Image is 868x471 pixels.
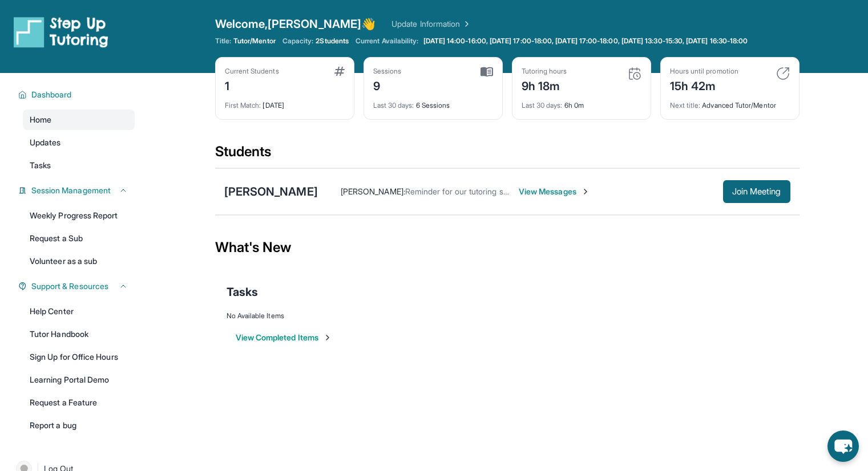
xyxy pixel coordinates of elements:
div: 9h 18m [522,76,567,94]
span: 2 Students [316,36,349,46]
div: Current Students [225,67,279,76]
a: Weekly Progress Report [23,205,135,226]
div: 15h 42m [670,76,738,94]
div: [PERSON_NAME] [224,184,318,200]
span: [DATE] 14:00-16:00, [DATE] 17:00-18:00, [DATE] 17:00-18:00, [DATE] 13:30-15:30, [DATE] 16:30-18:00 [423,36,748,46]
span: Home [30,114,51,125]
a: Updates [23,132,135,153]
span: Capacity: [282,36,314,46]
div: What's New [215,222,800,273]
img: card [481,67,493,77]
div: Students [215,143,800,168]
a: Tutor Handbook [23,324,135,344]
a: [DATE] 14:00-16:00, [DATE] 17:00-18:00, [DATE] 17:00-18:00, [DATE] 13:30-15:30, [DATE] 16:30-18:00 [421,36,750,46]
img: Chevron Right [460,18,471,30]
a: Learning Portal Demo [23,370,135,390]
span: [PERSON_NAME] : [341,186,405,196]
img: logo [14,16,108,48]
div: 1 [225,76,279,94]
div: [DATE] [225,94,345,110]
button: Support & Resources [27,281,128,292]
div: 6h 0m [522,94,641,110]
button: Session Management [27,185,128,196]
span: Tutor/Mentor [233,36,276,46]
span: Tasks [227,284,258,300]
span: Updates [30,137,61,148]
div: Tutoring hours [522,67,567,76]
span: View Messages [519,186,590,197]
div: Hours until promotion [670,67,738,76]
div: Sessions [373,67,402,76]
span: Welcome, [PERSON_NAME] 👋 [215,16,376,32]
span: Support & Resources [31,281,108,292]
span: Last 30 days : [373,101,414,109]
span: Title: [215,36,231,46]
button: Join Meeting [723,180,790,203]
button: View Completed Items [236,332,332,343]
span: Last 30 days : [522,101,563,109]
span: First Match : [225,101,261,109]
a: Report a bug [23,415,135,436]
span: Current Availability: [356,36,418,46]
div: 6 Sessions [373,94,493,110]
img: card [334,67,345,76]
a: Update Information [391,18,471,30]
a: Tasks [23,155,135,176]
a: Home [23,109,135,130]
span: Reminder for our tutoring session [DATE] at 5:00pm PST! [405,186,613,196]
div: No Available Items [227,311,788,320]
button: chat-button [827,431,859,462]
span: Next title : [670,101,701,109]
a: Request a Feature [23,392,135,413]
button: Dashboard [27,89,128,100]
a: Request a Sub [23,228,135,249]
span: Dashboard [31,89,72,100]
div: 9 [373,76,402,94]
a: Volunteer as a sub [23,251,135,271]
img: card [628,67,641,80]
a: Sign Up for Office Hours [23,347,135,367]
img: Chevron-Right [581,187,590,196]
img: card [776,67,790,80]
div: Advanced Tutor/Mentor [670,94,790,110]
span: Join Meeting [732,188,781,195]
span: Session Management [31,185,111,196]
span: Tasks [30,160,51,171]
a: Help Center [23,301,135,322]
